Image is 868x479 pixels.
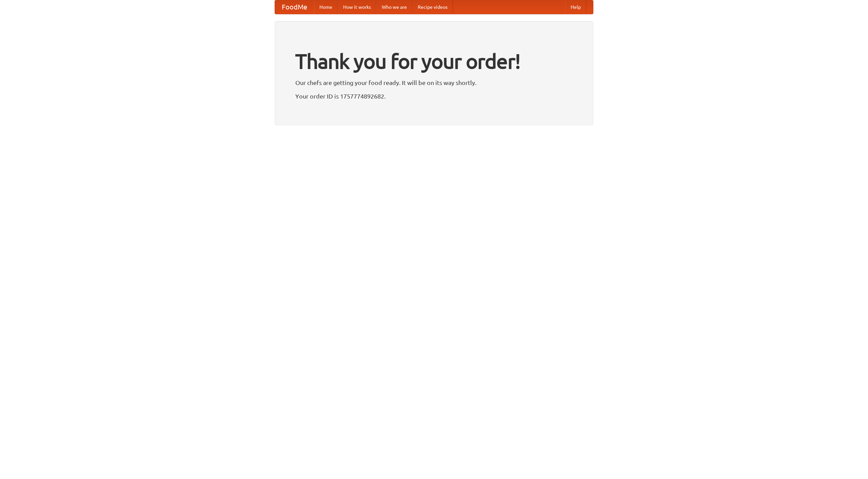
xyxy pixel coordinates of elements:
a: How it works [338,0,376,14]
h1: Thank you for your order! [295,45,573,78]
p: Your order ID is 1757774892682. [295,91,573,101]
a: FoodMe [275,0,314,14]
a: Who we are [376,0,412,14]
p: Our chefs are getting your food ready. It will be on its way shortly. [295,78,573,88]
a: Recipe videos [412,0,453,14]
a: Home [314,0,338,14]
a: Help [565,0,586,14]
